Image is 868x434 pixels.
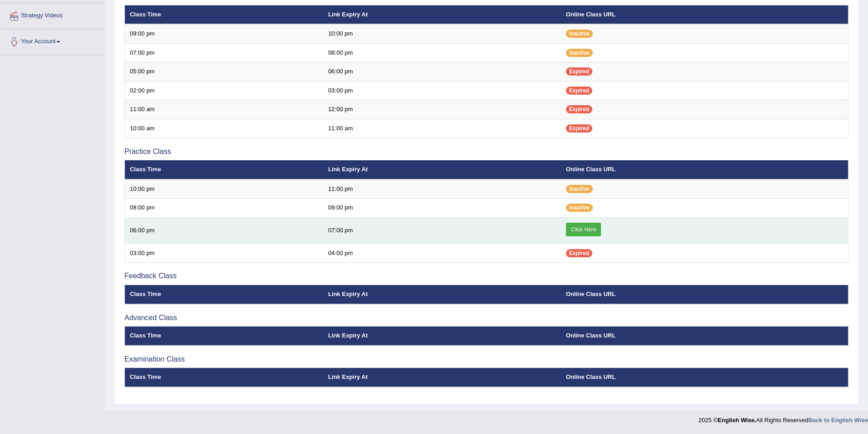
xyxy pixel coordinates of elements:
th: Class Time [125,285,324,304]
td: 11:00 am [323,119,561,138]
th: Online Class URL [561,327,848,346]
th: Link Expiry At [323,285,561,304]
th: Class Time [125,327,324,346]
td: 10:00 pm [125,179,324,199]
td: 05:00 pm [125,62,324,82]
strong: English Wise. [718,417,756,424]
th: Class Time [125,5,324,24]
th: Class Time [125,368,324,387]
td: 07:00 pm [125,43,324,62]
td: 11:00 am [125,100,324,119]
th: Online Class URL [561,160,848,179]
td: 06:00 pm [125,217,324,244]
th: Class Time [125,160,324,179]
td: 04:00 pm [323,244,561,263]
td: 07:00 pm [323,217,561,244]
td: 03:00 pm [125,244,324,263]
td: 02:00 pm [125,81,324,100]
span: Inactive [566,49,593,57]
td: 09:00 pm [125,24,324,43]
td: 10:00 am [125,119,324,138]
th: Link Expiry At [323,368,561,387]
h3: Examination Class [124,355,848,363]
th: Online Class URL [561,5,848,24]
span: Expired [566,249,592,257]
th: Link Expiry At [323,160,561,179]
a: Click Here [566,223,601,236]
span: Expired [566,87,592,95]
h3: Practice Class [124,148,848,156]
span: Inactive [566,185,593,193]
td: 08:00 pm [323,43,561,62]
span: Expired [566,105,592,113]
th: Online Class URL [561,368,848,387]
span: Expired [566,67,592,76]
td: 08:00 pm [125,199,324,218]
td: 10:00 pm [323,24,561,43]
span: Expired [566,124,592,133]
a: Your Account [0,29,104,52]
td: 12:00 pm [323,100,561,119]
th: Link Expiry At [323,327,561,346]
span: Inactive [566,204,593,212]
h3: Feedback Class [124,272,848,280]
h3: Advanced Class [124,314,848,322]
a: Back to English Wise [808,417,868,424]
th: Link Expiry At [323,5,561,24]
td: 09:00 pm [323,199,561,218]
td: 03:00 pm [323,81,561,100]
td: 11:00 pm [323,179,561,199]
div: 2025 © All Rights Reserved [699,411,868,424]
a: Strategy Videos [0,3,104,26]
th: Online Class URL [561,285,848,304]
td: 06:00 pm [323,62,561,82]
span: Inactive [566,30,593,38]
